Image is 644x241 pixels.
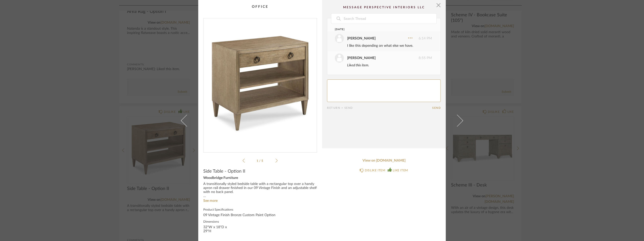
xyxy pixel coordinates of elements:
div: [DATE] [335,28,423,31]
button: Send [432,106,441,110]
span: 1 [257,159,259,162]
span: / [259,159,261,162]
a: See more [203,199,218,203]
div: Woodbridge Furniture [203,176,317,180]
div: 6:14 PM [335,34,432,43]
div: A transitionally styled bedside table with a rectangular top over a handy apron rail drawer finis... [203,182,317,198]
input: Search Thread [343,14,436,24]
span: Side Table - Option II [203,169,245,174]
label: Product Specifications [203,207,317,211]
a: View on [DOMAIN_NAME] [327,159,441,163]
div: Liked this item. [347,63,432,68]
div: DISLIKE ITEM [365,168,385,173]
div: [PERSON_NAME] [347,36,376,41]
div: 09 Vintage Finish Bronze Custom Paint Option [203,213,317,217]
img: 591c69d5-27c9-4ae7-a1da-2d2f7689dd90_1000x1000.jpg [204,18,317,148]
div: LIKE ITEM [393,168,408,173]
div: 0 [204,18,317,148]
div: [PERSON_NAME] [347,55,376,61]
label: Dimensions [203,219,233,223]
div: Return = Send [327,106,432,110]
div: 8:55 PM [335,54,432,63]
div: I like this depending on what else we have. [347,43,432,49]
span: 5 [261,159,264,162]
div: 32"W x 18"D x 29"H [203,225,233,233]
